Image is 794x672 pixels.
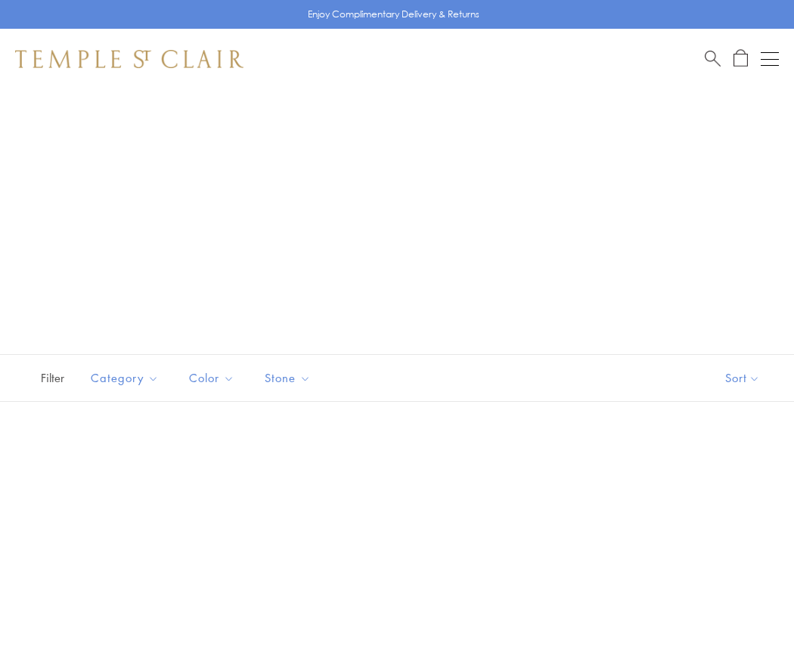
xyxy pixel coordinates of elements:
[257,369,322,387] span: Stone
[691,355,794,401] button: Show sort by
[83,369,170,387] span: Category
[253,361,322,395] button: Stone
[181,369,246,387] span: Color
[734,49,748,68] a: Open Shopping Bag
[705,49,721,68] a: Search
[79,361,170,395] button: Category
[15,50,243,68] img: Temple St. Clair
[308,7,479,22] p: Enjoy Complimentary Delivery & Returns
[178,361,246,395] button: Color
[761,50,779,68] button: Open navigation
